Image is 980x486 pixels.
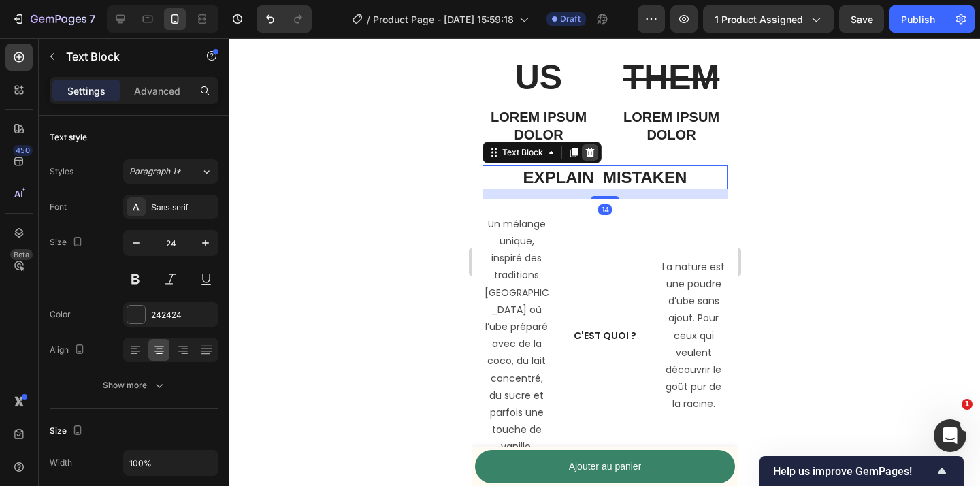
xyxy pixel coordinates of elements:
span: 1 product assigned [715,12,803,27]
button: Save [839,5,884,33]
div: Size [50,233,86,252]
div: 450 [13,145,33,156]
button: Paragraph 1* [123,159,218,184]
span: Paragraph 1* [129,165,181,178]
input: Auto [124,451,218,475]
span: Save [851,14,873,25]
span: Draft [560,13,581,25]
span: Product Page - [DATE] 15:59:18 [373,12,514,27]
span: 1 [962,399,973,410]
p: Advanced [134,84,180,98]
button: Publish [889,5,947,33]
iframe: Intercom live chat [934,419,966,452]
p: Settings [67,84,105,98]
p: 7 [89,11,95,27]
div: Undo/Redo [257,5,312,33]
span: Help us improve GemPages! [773,465,934,478]
div: Width [50,457,72,469]
button: 7 [5,5,101,33]
div: Color [50,308,71,321]
div: Font [50,201,67,213]
div: Publish [901,12,935,27]
div: Text style [50,131,87,144]
div: Beta [10,249,33,260]
button: 1 product assigned [703,5,834,33]
div: Sans-serif [151,201,215,214]
div: Size [50,422,86,440]
div: 242424 [151,309,215,321]
button: Show survey - Help us improve GemPages! [773,463,950,479]
div: Show more [103,378,166,392]
button: Show more [50,373,218,398]
span: / [367,12,370,27]
iframe: Design area [472,38,738,486]
p: Text Block [66,48,182,65]
div: Styles [50,165,73,178]
div: Align [50,341,88,359]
